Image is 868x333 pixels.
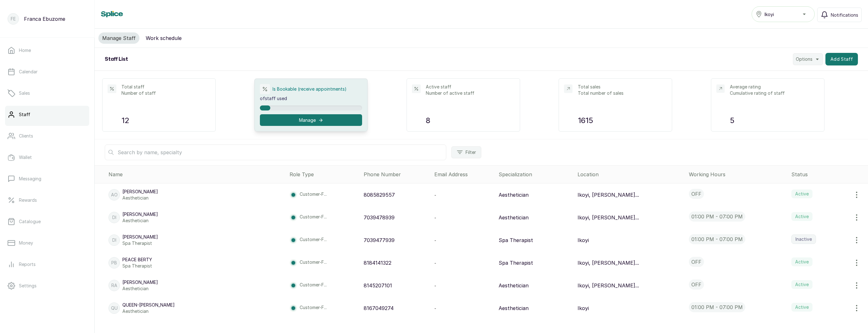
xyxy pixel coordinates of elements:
p: Queen-[PERSON_NAME] [122,302,175,308]
p: 1615 [578,115,667,126]
button: Ikoyi [752,6,815,22]
button: Options [793,53,823,65]
div: Role Type [290,171,359,178]
p: Number of staff [121,90,210,96]
p: Aesthetician [499,304,529,312]
p: Messaging [19,176,41,182]
p: Rewards [19,197,37,203]
span: - [434,260,436,266]
p: FE [11,16,16,22]
p: Aesthetician [122,217,158,224]
p: Aesthetician [122,195,158,201]
p: 5 [730,115,819,126]
p: Active staff [426,84,515,90]
p: [PERSON_NAME] [122,279,158,285]
button: Manage [260,114,362,126]
p: Settings [19,283,37,289]
p: 01:00 pm - 07:00 pm [689,212,745,222]
p: 8085829557 [364,191,395,199]
p: Total number of sales [578,90,667,96]
p: Cumulative rating of staff [730,90,819,96]
p: OFF [689,279,704,290]
div: Working Hours [689,171,787,178]
p: 01:00 pm - 07:00 pm [689,234,745,244]
p: of staff used [260,95,362,102]
div: Phone Number [364,171,429,178]
span: Filter [466,149,476,155]
p: Is Bookable (receive appointments) [273,86,347,92]
p: Number of active staff [426,90,515,96]
a: Settings [5,277,89,295]
a: Calendar [5,63,89,81]
a: Rewards [5,191,89,209]
span: Options [796,56,812,62]
a: Messaging [5,170,89,188]
p: Franca Ebuzome [24,15,65,23]
p: PB [111,260,117,266]
p: Aesthetician [499,214,529,221]
p: Ikoyi [578,236,589,244]
span: - [434,238,436,243]
p: Average rating [730,84,819,90]
p: Customer-F... [300,214,327,221]
p: [PERSON_NAME] [122,211,158,217]
div: Location [578,171,683,178]
p: AO [111,192,118,198]
p: Customer-F... [300,191,327,199]
span: - [434,215,436,220]
div: Name [108,171,284,178]
p: Customer-F... [300,259,327,267]
p: 12 [121,115,210,126]
button: Add Staff [825,53,858,65]
p: Ikoyi [578,304,589,312]
p: OFF [689,257,704,267]
a: Catalogue [5,213,89,230]
button: Notifications [817,8,862,22]
p: 7039478939 [364,214,395,221]
span: - [434,306,436,311]
span: - [434,283,436,288]
p: Reports [19,261,36,268]
p: Total sales [578,84,667,90]
label: Active [791,212,812,221]
p: RA [111,282,117,289]
label: Active [791,189,812,198]
span: - [434,192,436,198]
div: Specialization [499,171,573,178]
button: Filter [451,146,481,158]
p: QU [111,305,118,311]
a: Sales [5,84,89,102]
p: Peace Berty [122,257,152,263]
p: Spa Therapist [122,263,152,269]
p: Staff [19,111,30,118]
p: Ikoyi, [PERSON_NAME]... [578,191,639,199]
p: 7039477939 [364,236,395,244]
button: Work schedule [142,32,185,44]
p: 8 [426,115,515,126]
p: [PERSON_NAME] [122,234,158,240]
p: Home [19,47,31,54]
p: 8145207101 [364,282,392,289]
label: Inactive [791,234,816,244]
p: OFF [689,189,704,199]
h2: Staff List [105,55,128,63]
p: 8184141322 [364,259,391,267]
a: Support [5,298,89,316]
p: Customer-F... [300,304,327,312]
p: Ikoyi, [PERSON_NAME]... [578,214,639,221]
p: Total staff [121,84,210,90]
p: Support [19,304,36,310]
a: Home [5,42,89,59]
a: Clients [5,127,89,145]
p: Aesthetician [122,285,158,292]
p: 01:00 pm - 07:00 pm [689,302,745,312]
span: Notifications [831,12,858,18]
p: [PERSON_NAME] [122,189,158,195]
p: Sales [19,90,30,96]
button: Manage Staff [98,32,139,44]
p: Spa Therapist [499,236,533,244]
a: Reports [5,256,89,273]
p: Spa Therapist [499,259,533,267]
p: Aesthetician [499,282,529,289]
p: Wallet [19,154,32,161]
